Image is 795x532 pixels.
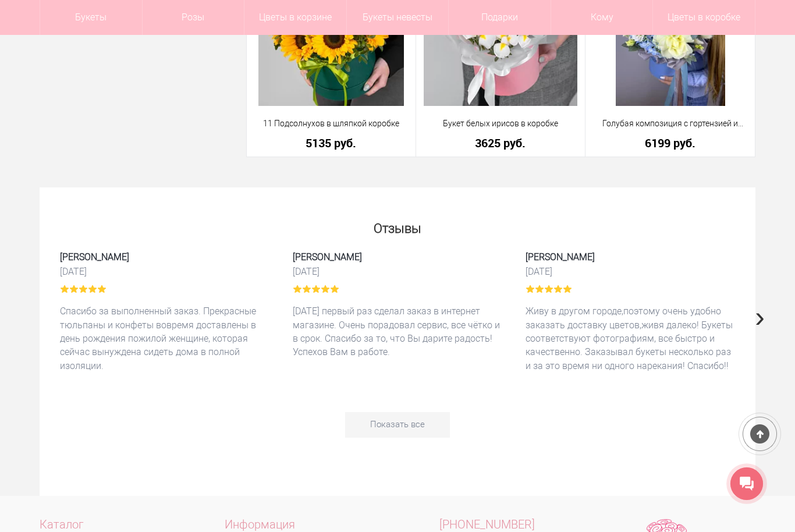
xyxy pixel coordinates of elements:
a: 11 Подсолнухов в шляпкой коробке [254,118,408,130]
a: Голубая композиция с гортензией и розами [593,118,747,130]
span: [PERSON_NAME] [60,250,269,264]
span: [PERSON_NAME] [293,250,502,264]
p: Спасибо за выполненный заказ. Прекрасные тюльпаны и конфеты вовремя доставлены в день рождения по... [60,304,269,386]
a: 3625 руб. [424,137,578,149]
span: [PERSON_NAME] [526,250,735,264]
a: Букет белых ирисов в коробке [424,118,578,130]
time: [DATE] [526,265,735,278]
time: [DATE] [293,265,502,278]
span: [PHONE_NUMBER] [439,517,535,531]
time: [DATE] [60,265,269,278]
a: 6199 руб. [593,137,747,149]
p: [DATE] первый раз сделал заказ в интернет магазине. Очень порадовал сервис, все чётко и в срок. С... [293,304,502,359]
a: [PHONE_NUMBER] [397,519,577,531]
p: Живу в другом городе,поэтому очень удобно заказать доставку цветов,живя далеко! Букеты соответств... [526,304,735,373]
h2: Отзывы [48,216,747,236]
a: 5135 руб. [254,137,408,149]
a: Показать все [345,412,450,438]
span: Next [755,299,765,333]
